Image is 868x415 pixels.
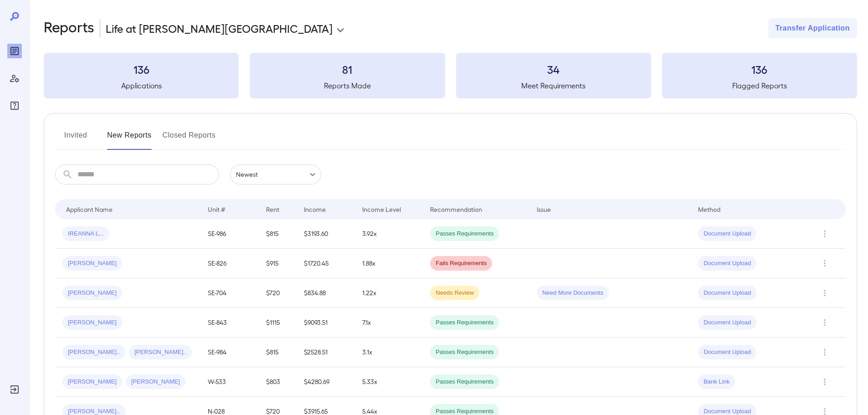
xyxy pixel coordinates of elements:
[44,18,94,38] h2: Reports
[129,348,192,357] span: [PERSON_NAME]..
[304,204,326,215] div: Income
[259,278,297,308] td: $720
[230,164,321,184] div: Newest
[698,348,756,357] span: Document Upload
[698,378,735,386] span: Bank Link
[208,204,225,215] div: Unit #
[817,315,832,330] button: Row Actions
[817,226,832,241] button: Row Actions
[200,367,259,397] td: W-533
[266,204,281,215] div: Rent
[163,128,216,150] button: Closed Reports
[817,256,832,271] button: Row Actions
[297,367,355,397] td: $4280.69
[662,80,857,91] h5: Flagged Reports
[126,378,185,386] span: [PERSON_NAME]
[62,348,125,357] span: [PERSON_NAME]..
[430,348,499,357] span: Passes Requirements
[200,278,259,308] td: SE-704
[355,219,423,249] td: 3.92x
[62,230,109,238] span: IREANNA L...
[355,367,423,397] td: 5.33x
[430,259,492,268] span: Fails Requirements
[259,249,297,278] td: $915
[55,128,96,150] button: Invited
[362,204,401,215] div: Income Level
[7,98,22,113] div: FAQ
[62,259,122,268] span: [PERSON_NAME]
[297,249,355,278] td: $1720.45
[259,338,297,367] td: $815
[355,249,423,278] td: 1.88x
[44,62,239,77] h3: 136
[200,219,259,249] td: SE-986
[106,21,333,36] p: Life at [PERSON_NAME][GEOGRAPHIC_DATA]
[259,367,297,397] td: $803
[62,318,122,327] span: [PERSON_NAME]
[297,338,355,367] td: $2528.51
[7,71,22,86] div: Manage Users
[537,289,609,297] span: Need More Documents
[430,204,482,215] div: Recommendation
[817,374,832,389] button: Row Actions
[250,62,445,77] h3: 81
[62,289,122,297] span: [PERSON_NAME]
[817,345,832,359] button: Row Actions
[7,44,22,58] div: Reports
[44,80,239,91] h5: Applications
[768,18,857,38] button: Transfer Application
[698,289,756,297] span: Document Upload
[355,308,423,338] td: 7.1x
[107,128,152,150] button: New Reports
[817,286,832,300] button: Row Actions
[698,230,756,238] span: Document Upload
[200,249,259,278] td: SE-826
[355,338,423,367] td: 3.1x
[430,318,499,327] span: Passes Requirements
[62,378,122,386] span: [PERSON_NAME]
[430,289,479,297] span: Needs Review
[698,259,756,268] span: Document Upload
[200,338,259,367] td: SE-984
[200,308,259,338] td: SE-843
[259,308,297,338] td: $1115
[698,204,720,215] div: Method
[662,62,857,77] h3: 136
[537,204,551,215] div: Issue
[456,80,651,91] h5: Meet Requirements
[456,62,651,77] h3: 34
[66,204,113,215] div: Applicant Name
[250,80,445,91] h5: Reports Made
[355,278,423,308] td: 1.22x
[259,219,297,249] td: $815
[297,278,355,308] td: $834.88
[430,230,499,238] span: Passes Requirements
[7,382,22,397] div: Log Out
[698,318,756,327] span: Document Upload
[44,53,857,98] summary: 136Applications81Reports Made34Meet Requirements136Flagged Reports
[430,378,499,386] span: Passes Requirements
[297,219,355,249] td: $3193.60
[297,308,355,338] td: $9093.51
